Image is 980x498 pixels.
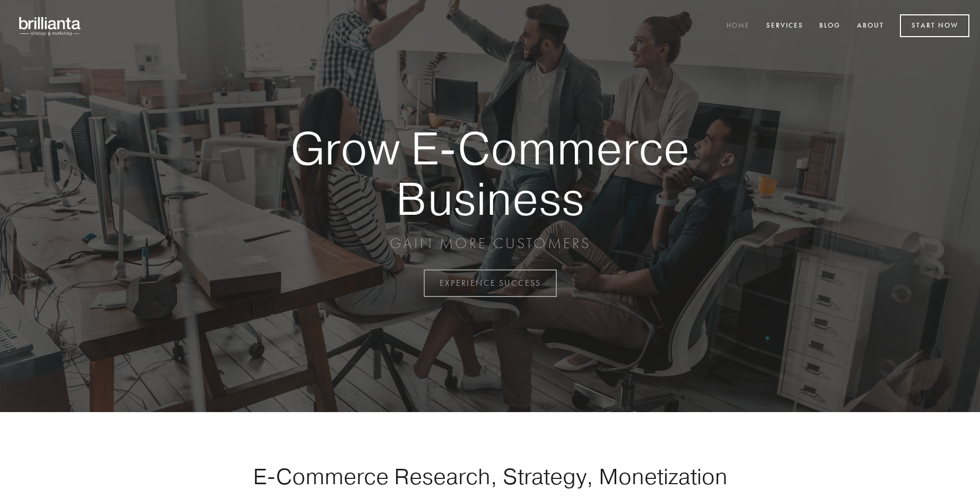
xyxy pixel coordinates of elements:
a: Services [759,18,810,35]
a: Home [720,18,757,35]
a: EXPERIENCE SUCCESS [424,269,557,297]
a: Blog [812,18,847,35]
img: brillianta - research, strategy, marketing [11,11,90,41]
h1: E-Commerce Research, Strategy, Monetization [220,463,760,490]
p: GAIN MORE CUSTOMERS [253,234,727,253]
strong: Grow E-Commerce Business [253,123,727,223]
a: About [850,18,891,35]
a: Start Now [900,14,969,37]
